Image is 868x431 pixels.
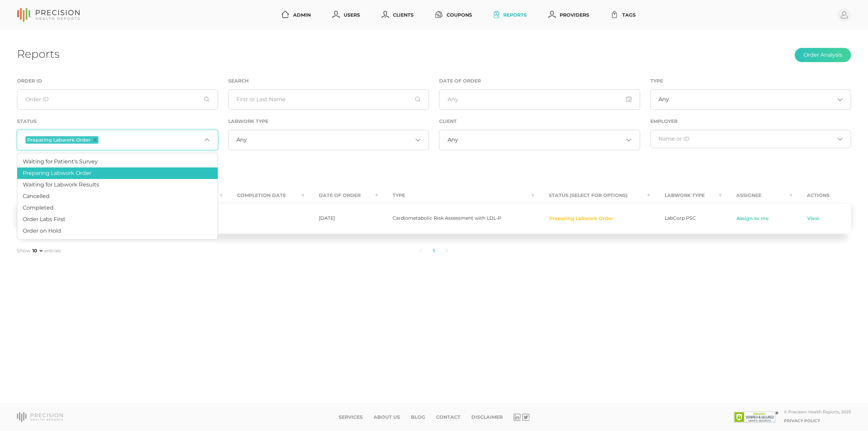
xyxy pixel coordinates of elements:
[650,89,851,110] div: Search for option
[17,89,218,110] input: Order ID
[665,215,696,221] span: LabCorp PSC
[650,130,851,148] div: Search for option
[784,418,820,423] a: Privacy Policy
[608,9,638,21] a: Tags
[236,137,247,143] span: Any
[458,137,624,143] input: Search for option
[448,137,458,143] span: Any
[734,412,778,423] img: SSL site seal - click to verify
[379,9,416,21] a: Clients
[23,228,61,234] span: Order on Hold
[228,78,249,84] label: Search
[433,9,475,21] a: Coupons
[439,89,640,110] input: Any
[228,89,429,110] input: First or Last Name
[17,78,42,84] label: Order ID
[247,137,413,143] input: Search for option
[31,247,44,254] select: Showentries
[17,47,59,60] h1: Reports
[784,409,851,414] div: © Precision Health Reports, 2025
[792,188,851,203] th: Actions
[795,48,851,62] button: Order Analysis
[807,215,820,222] a: View
[658,136,835,142] input: Search for option
[669,96,835,103] input: Search for option
[228,130,429,150] div: Search for option
[100,136,201,144] input: Search for option
[722,188,792,203] th: Assignee : activate to sort column ascending
[304,188,378,203] th: Date Of Order : activate to sort column ascending
[330,9,363,21] a: Users
[658,96,669,103] span: Any
[436,414,460,420] a: Contact
[439,78,481,84] label: Date of Order
[23,170,91,176] span: Preparing Labwork Order
[279,9,313,21] a: Admin
[471,414,503,420] a: Disclaimer
[23,181,99,188] span: Waiting for Labwork Results
[17,130,218,150] div: Search for option
[339,414,363,420] a: Services
[23,204,54,211] span: Completed
[378,188,534,203] th: Type : activate to sort column ascending
[222,188,304,203] th: Completion Date : activate to sort column ascending
[23,193,50,199] span: Cancelled
[411,414,425,420] a: Blog
[534,188,650,203] th: Status (Select for Options) : activate to sort column ascending
[374,414,400,420] a: About Us
[736,215,769,222] a: Assign to me
[17,247,61,254] label: Show entries
[304,203,378,234] td: [DATE]
[17,119,37,124] label: Status
[93,138,97,142] button: Deselect Preparing Labwork Order
[650,78,663,84] label: Type
[549,215,614,222] button: Preparing Labwork Order
[650,119,677,124] label: Employer
[23,158,98,165] span: Waiting for Patient's Survey
[546,9,592,21] a: Providers
[228,119,268,124] label: Labwork Type
[23,216,66,222] span: Order Labs First
[27,138,91,142] span: Preparing Labwork Order
[439,119,457,124] label: Client
[439,130,640,150] div: Search for option
[491,9,529,21] a: Reports
[393,215,501,221] span: Cardiometabolic Risk Assessment with LDL-P
[650,188,722,203] th: Labwork Type : activate to sort column ascending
